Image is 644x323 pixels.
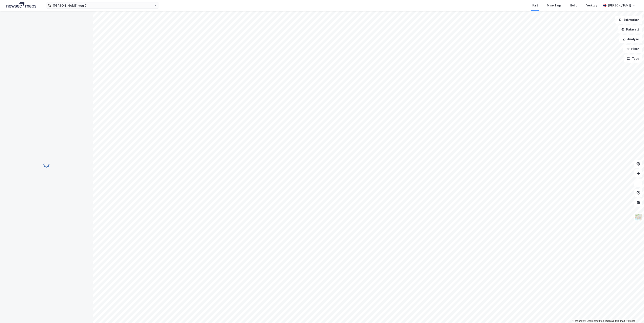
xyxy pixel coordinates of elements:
div: Mine Tags [547,3,561,8]
button: Analyse [619,35,642,43]
a: Improve this map [605,320,625,322]
img: logo.a4113a55bc3d86da70a041830d287a7e.svg [6,2,36,8]
img: spinner.a6d8c91a73a9ac5275cf975e30b51cfb.svg [43,161,50,168]
button: Tags [624,55,642,63]
button: Filter [623,45,642,53]
img: Z [635,213,642,221]
input: Søk på adresse, matrikkel, gårdeiere, leietakere eller personer [51,2,154,8]
div: Bolig [570,3,577,8]
div: Kart [532,3,538,8]
button: Datasett [618,25,642,34]
a: Mapbox [573,320,584,322]
div: [PERSON_NAME] [608,3,631,8]
button: Bokmerker [615,16,642,24]
div: Verktøy [586,3,597,8]
a: OpenStreetMap [584,320,604,322]
iframe: Chat Widget [624,304,644,323]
